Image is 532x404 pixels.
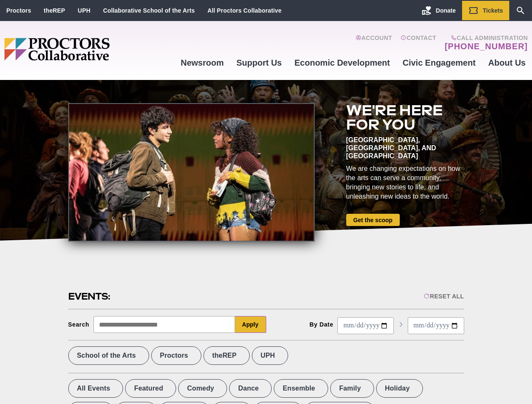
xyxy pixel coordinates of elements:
div: [GEOGRAPHIC_DATA], [GEOGRAPHIC_DATA], and [GEOGRAPHIC_DATA] [346,136,464,160]
label: Featured [125,379,176,398]
img: Proctors logo [4,38,174,61]
a: Proctors [6,7,31,14]
label: Comedy [178,379,227,398]
a: Newsroom [174,51,230,74]
label: Dance [229,379,272,398]
h2: We're here for you [346,103,464,132]
a: Economic Development [288,51,396,74]
a: Account [356,35,392,51]
span: Donate [436,7,456,14]
label: School of the Arts [68,346,149,365]
button: Apply [235,316,266,333]
a: Get the scoop [346,214,400,226]
div: Search [68,321,90,328]
h2: Events: [68,290,112,303]
div: Reset All [424,293,464,300]
label: Proctors [151,346,201,365]
label: theREP [203,346,250,365]
span: Call Administration [442,35,528,41]
span: Tickets [483,7,503,14]
label: Ensemble [274,379,328,398]
a: Contact [401,35,436,51]
a: Support Us [230,51,288,74]
label: Holiday [376,379,423,398]
label: Family [330,379,374,398]
div: By Date [310,321,334,328]
a: Donate [415,1,462,20]
a: About Us [482,51,532,74]
a: UPH [78,7,91,14]
a: Collaborative School of the Arts [103,7,195,14]
a: [PHONE_NUMBER] [445,41,528,51]
div: We are changing expectations on how the arts can serve a community, bringing new stories to life,... [346,164,464,201]
a: Tickets [462,1,509,20]
a: Search [509,1,532,20]
a: Civic Engagement [396,51,482,74]
label: All Events [68,379,123,398]
a: All Proctors Collaborative [207,7,281,14]
a: theREP [44,7,65,14]
label: UPH [252,346,288,365]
